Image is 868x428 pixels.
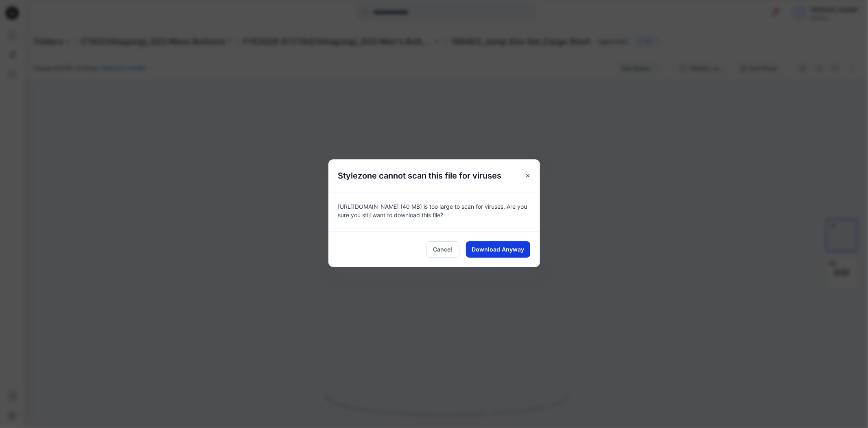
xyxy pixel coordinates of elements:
button: Cancel [426,241,459,258]
span: Cancel [433,245,453,254]
span: Download Anyway [472,245,524,254]
button: Close [520,168,535,183]
h5: Stylezone cannot scan this file for viruses [328,159,512,192]
div: [URL][DOMAIN_NAME] (40 MB) is too large to scan for viruses. Are you sure you still want to downl... [328,192,540,231]
button: Download Anyway [466,241,530,258]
